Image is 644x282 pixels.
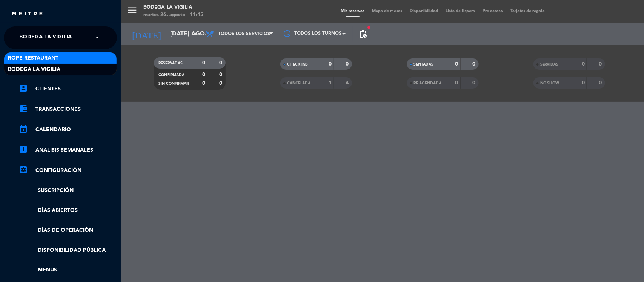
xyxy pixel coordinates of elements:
i: settings_applications [19,165,28,174]
a: Menus [19,266,117,274]
a: account_balance_walletTransacciones [19,105,117,114]
a: account_boxClientes [19,84,117,93]
i: account_box [19,84,28,93]
i: account_balance_wallet [19,104,28,113]
i: assessment [19,145,28,154]
a: Días abiertos [19,206,117,215]
a: Días de Operación [19,226,117,235]
a: Suscripción [19,186,117,195]
a: Disponibilidad pública [19,246,117,255]
span: Bodega La Vigilia [8,65,60,74]
span: Rope restaurant [8,54,58,63]
a: calendar_monthCalendario [19,125,117,134]
span: fiber_manual_record [367,25,371,30]
i: calendar_month [19,124,28,133]
span: Bodega La Vigilia [19,30,72,46]
a: Configuración [19,166,117,175]
img: MEITRE [11,11,43,17]
span: pending_actions [358,29,367,38]
a: assessmentANÁLISIS SEMANALES [19,146,117,155]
